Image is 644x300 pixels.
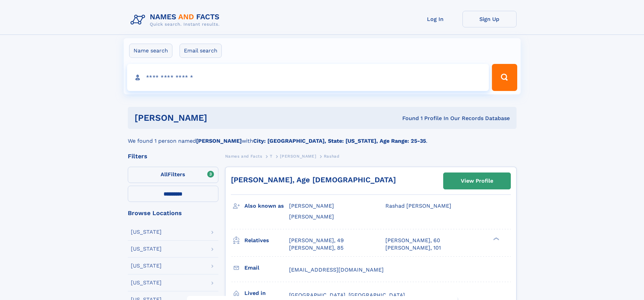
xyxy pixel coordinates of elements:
[244,235,289,246] h3: Relatives
[225,152,262,160] a: Names and Facts
[131,246,162,252] div: [US_STATE]
[461,173,493,189] div: View Profile
[244,287,289,299] h3: Lived in
[244,262,289,274] h3: Email
[385,203,451,209] span: Rashad [PERSON_NAME]
[492,236,500,241] div: ❯
[131,229,162,235] div: [US_STATE]
[289,237,344,244] a: [PERSON_NAME], 49
[128,167,218,183] label: Filters
[462,11,517,27] a: Sign Up
[253,138,426,144] b: City: [GEOGRAPHIC_DATA], State: [US_STATE], Age Range: 25-35
[385,237,440,244] a: [PERSON_NAME], 60
[289,292,405,298] span: [GEOGRAPHIC_DATA], [GEOGRAPHIC_DATA]
[385,244,441,252] a: [PERSON_NAME], 101
[161,171,168,178] span: All
[128,153,218,159] div: Filters
[280,152,316,160] a: [PERSON_NAME]
[492,64,517,91] button: Search Button
[128,11,225,29] img: Logo Names and Facts
[131,280,162,285] div: [US_STATE]
[270,152,272,160] a: T
[270,154,272,159] span: T
[289,244,343,252] a: [PERSON_NAME], 85
[128,210,218,216] div: Browse Locations
[127,64,489,91] input: search input
[129,44,172,58] label: Name search
[408,11,462,27] a: Log In
[305,115,510,122] div: Found 1 Profile In Our Records Database
[131,263,162,269] div: [US_STATE]
[128,129,517,145] div: We found 1 person named with .
[324,154,340,159] span: Rashad
[280,154,316,159] span: [PERSON_NAME]
[231,176,396,184] a: [PERSON_NAME], Age [DEMOGRAPHIC_DATA]
[196,138,242,144] b: [PERSON_NAME]
[289,267,384,273] span: [EMAIL_ADDRESS][DOMAIN_NAME]
[289,213,334,220] span: [PERSON_NAME]
[444,173,510,189] a: View Profile
[180,44,222,58] label: Email search
[289,203,334,209] span: [PERSON_NAME]
[244,200,289,212] h3: Also known as
[135,114,305,122] h1: [PERSON_NAME]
